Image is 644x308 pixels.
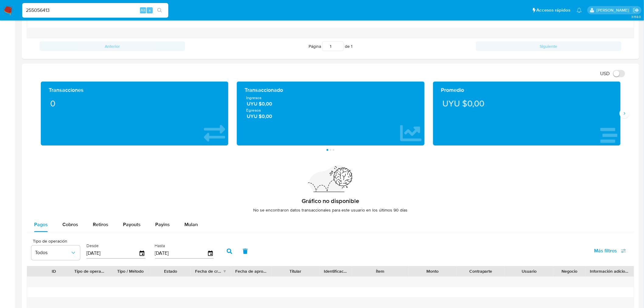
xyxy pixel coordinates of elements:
[631,14,641,19] span: 3.158.0
[577,8,582,13] a: Notificaciones
[309,41,352,51] span: Página de
[476,41,621,51] button: Siguiente
[351,43,352,49] span: 1
[40,41,185,51] button: Anterior
[537,7,571,13] span: Accesos rápidos
[22,6,168,14] input: Buscar usuario o caso...
[153,6,166,15] button: search-icon
[141,7,145,13] span: Alt
[149,7,151,13] span: s
[597,7,631,13] p: gregorio.negri@mercadolibre.com
[633,7,639,13] a: Salir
